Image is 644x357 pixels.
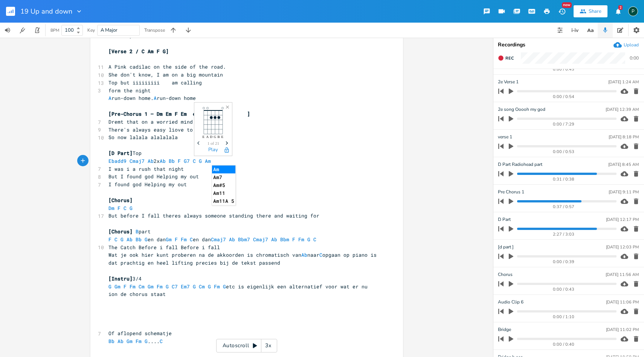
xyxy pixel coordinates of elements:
div: [DATE] 11:06 PM [606,300,639,304]
span: Ab [118,338,124,345]
span: G [208,283,211,290]
text: E [221,135,224,139]
button: 2 [610,5,626,18]
span: A [154,95,157,101]
div: Upload [624,42,639,48]
div: 3x [261,339,275,352]
span: F [124,283,127,290]
span: Ebadd9 [108,158,127,164]
div: Recordings [498,42,639,47]
button: New [554,5,569,18]
span: [Chorus] [108,228,133,235]
span: Pre Chorus 1 [498,188,524,196]
span: A Major [101,27,118,34]
span: Wat je ook hier kunt proberen na de akkoorden is chromatisch van naar opgaan op piano is dat prac... [108,251,380,266]
text: G [214,135,217,139]
span: Fm [136,338,142,345]
div: BPM [50,28,59,32]
div: [DATE] 11:02 PM [606,328,639,332]
span: C7 [172,283,178,290]
text: B [218,135,220,139]
span: Dremt that on a worried mind [108,118,193,125]
span: Gm [166,236,172,243]
span: C [160,338,163,345]
span: Ab [127,236,133,243]
button: Share [574,5,607,17]
div: New [562,2,572,8]
span: Bbm [280,236,289,243]
span: Cm [139,283,145,290]
li: Am7 [212,173,235,181]
span: en dan en dan [108,236,322,243]
span: G [145,338,148,345]
div: 0:00 / 0:39 [511,260,617,264]
li: Am#5 [212,181,235,189]
span: Audio Clip 6 [498,299,523,306]
div: 2 [618,5,623,10]
span: But before I fall theres always someone standing there and waiting for [108,212,319,219]
span: etc is eigenlijk een alternatief voor wat er nu ion de chorus staat [108,283,371,298]
span: .... [108,338,166,345]
li: Am11A 5 [212,197,235,205]
span: Fm [214,283,220,290]
span: Bb [136,236,142,243]
span: B [136,228,139,235]
span: G [130,205,133,211]
span: Top but iiiiiiiii am calling [108,79,202,86]
span: [Pre-Chorus 1 – Dm Em F Em en Dm Em F G ] [108,110,250,117]
span: Gm [114,283,121,290]
span: [Instru] [108,275,133,282]
span: Gm [127,338,133,345]
span: [Verse 2 / C Am F G] [108,48,169,55]
div: 0:00 / 0:43 [511,67,617,71]
div: [DATE] 9:11 PM [609,190,639,194]
span: Cmaj7 [253,236,268,243]
text: D [210,135,213,139]
span: [d part ] [498,244,514,251]
div: Key [87,28,95,32]
div: 0:37 / 0:57 [511,205,617,209]
span: Ab [271,236,277,243]
span: C [190,236,193,243]
span: F [108,236,111,243]
span: So now lalala alalalala [108,134,178,141]
span: Of aflopend schematje [108,330,172,337]
span: There's always easy liove to find [108,126,208,133]
span: 3/4 [108,275,142,282]
span: 2e song Ooooh my god [498,106,545,113]
span: Gm [148,283,154,290]
span: Bridge [498,326,511,333]
span: I was i a rush that night [108,165,184,172]
span: Ab [148,158,154,164]
span: G [307,236,310,243]
span: G [223,283,226,290]
span: [D Part] [108,150,133,156]
button: Play [208,147,218,153]
span: 2e Verse 1 [498,78,519,86]
span: Am [205,158,211,164]
button: P [628,3,638,20]
span: She don't know, I am on a big mountain [108,71,223,78]
span: C [114,236,118,243]
span: F [292,236,295,243]
div: 0:00 [630,56,639,60]
div: 2:27 / 3:03 [511,232,617,236]
span: Fm [130,283,136,290]
div: [DATE] 8:18 PM [609,135,639,139]
span: A [108,95,111,101]
span: C [193,158,196,164]
span: F [175,236,178,243]
span: Cm [199,283,205,290]
span: Ab [301,251,307,258]
span: form the night [108,87,151,94]
li: Am [212,165,235,173]
span: F [178,158,181,164]
span: 19 Up and down [20,8,72,15]
span: Fm [298,236,304,243]
div: [DATE] 1:24 AM [608,80,639,84]
div: [DATE] 12:39 AM [606,107,639,112]
text: A [206,135,209,139]
span: Bb [108,338,114,345]
span: C [124,205,127,211]
div: 0:00 / 0:53 [511,150,617,154]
